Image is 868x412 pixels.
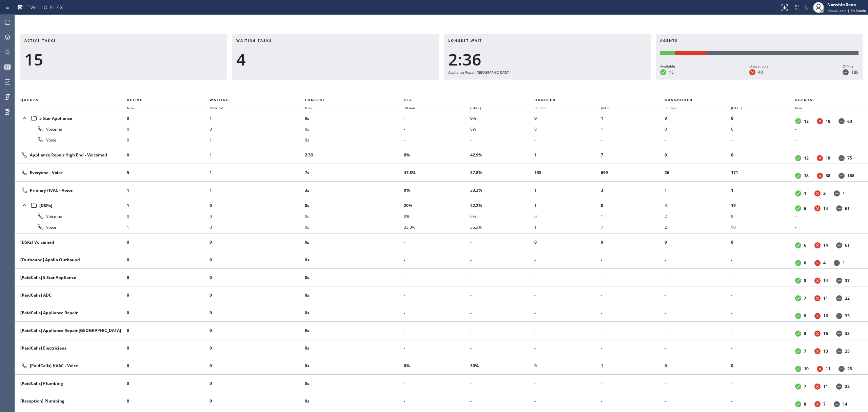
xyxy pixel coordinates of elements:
dd: 61 [845,242,850,248]
li: 0 [665,113,731,124]
dt: Available [795,155,801,161]
span: Now [127,106,134,110]
li: - [404,378,470,389]
span: Agents [795,97,813,102]
li: 4 [665,200,731,211]
dd: 6 [804,206,806,211]
li: 0 [665,150,731,161]
li: 3s [305,185,404,196]
li: 1 [601,360,665,371]
li: - [470,255,534,265]
li: 0 [210,124,305,134]
li: - [404,237,470,248]
div: Voicemail [20,125,121,133]
div: [PaidCalls] 5 Star Appliance [20,275,121,280]
li: 171 [731,167,795,178]
div: Unavailable: 40 [675,51,707,55]
li: 0s [305,200,404,211]
dt: Offline [834,260,840,266]
li: - [470,378,534,389]
li: - [795,134,860,145]
dt: Available [795,348,801,354]
dd: 33 [845,331,850,336]
li: - [470,307,534,318]
dd: 14 [823,242,828,248]
li: 7s [305,167,404,178]
dt: Available [795,173,801,179]
li: 0 [210,360,305,371]
li: 0 [127,211,210,222]
li: - [601,290,665,301]
dd: 11 [823,295,828,301]
li: 1 [665,185,731,196]
li: 1 [601,124,665,134]
dd: 18 [826,118,830,124]
dt: Offline [839,155,845,161]
li: 0% [470,124,534,134]
div: [PaidCalls] Appliance Repair [GEOGRAPHIC_DATA] [20,327,121,333]
dd: 4 [823,260,826,266]
dd: 8 [804,313,806,319]
span: 30 min [534,106,546,110]
li: - [470,134,534,145]
div: Voice [20,136,121,144]
li: 10 [731,222,795,232]
div: Appliance Repair [GEOGRAPHIC_DATA] [448,69,647,75]
li: 0 [534,124,601,134]
li: 0 [665,237,731,248]
li: 0 [127,150,210,161]
dt: Unavailable [814,295,821,301]
dd: 75 [847,155,852,161]
li: 1 [210,134,305,145]
li: 35.3% [470,222,534,232]
div: Offline: 189 [707,51,859,55]
dt: Unavailable [814,348,821,354]
li: 0 [210,211,305,222]
li: 1 [127,185,210,196]
dd: 16 [823,313,828,319]
div: [PaidCalls] Appliance Repair [20,310,121,316]
div: [DSRs] [20,201,121,210]
dt: Offline [836,331,842,337]
li: - [665,255,731,265]
li: 0 [210,237,305,248]
li: - [601,378,665,389]
li: 0s [305,211,404,222]
li: 1 [534,150,601,161]
div: Primary HVAC - Voice [20,186,121,194]
li: 19 [731,200,795,211]
dd: 12 [804,118,809,124]
li: 0s [305,290,404,301]
dd: 37 [845,278,850,283]
div: [PaidCalls] ADC [20,292,121,298]
span: Longest [305,97,325,102]
span: SLA [404,97,412,102]
span: Now [210,106,217,110]
li: 0s [305,272,404,283]
li: - [731,134,795,145]
dt: Unavailable [814,278,821,284]
li: 0 [127,325,210,336]
li: 0 [127,113,210,124]
li: 0 [127,307,210,318]
li: 26 [665,167,731,178]
dt: Offline [836,205,842,211]
li: - [534,134,601,145]
dt: Offline [834,190,840,196]
li: 50% [470,360,534,371]
dd: 14 [823,278,828,283]
dt: Offline [839,173,845,179]
li: 1 [534,222,601,232]
dt: Offline [836,242,842,248]
dt: Offline [836,348,842,354]
li: 0s [305,113,404,124]
div: 5 Star Appliance [20,113,121,123]
dt: Unavailable [814,190,821,196]
dd: 8 [804,278,806,283]
span: Now [305,106,312,110]
dd: 6 [804,242,806,248]
dt: Available [795,278,801,284]
li: 0 [210,290,305,301]
dt: Unavailable [817,155,823,161]
span: [DATE] [601,106,611,110]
